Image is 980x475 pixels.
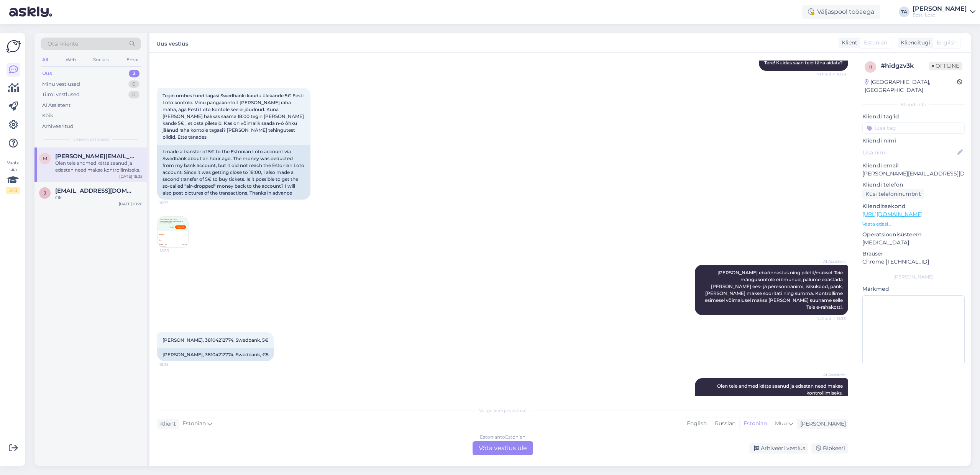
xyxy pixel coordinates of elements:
div: English [683,418,711,429]
span: Offline [929,62,962,70]
a: [URL][DOMAIN_NAME] [862,211,923,218]
div: Küsi telefoninumbrit [862,189,924,199]
p: Klienditeekond [862,202,965,210]
p: Chrome [TECHNICAL_ID] [862,258,965,266]
img: Askly Logo [6,39,21,54]
div: Blokeeri [811,443,848,454]
div: # hidgzv3k [881,61,929,70]
a: [PERSON_NAME]Eesti Loto [913,6,975,18]
div: 0 [128,91,140,98]
p: [PERSON_NAME][EMAIL_ADDRESS][DOMAIN_NAME] [862,170,965,178]
div: Arhiveeri vestlus [749,443,808,454]
div: Minu vestlused [42,80,80,88]
div: Kliendi info [862,101,965,108]
span: AI Assistent [817,372,846,378]
span: Nähtud ✓ 18:28 [816,71,846,77]
p: Brauser [862,250,965,258]
div: Email [125,55,141,65]
span: AI Assistent [817,259,846,264]
div: [GEOGRAPHIC_DATA], [GEOGRAPHIC_DATA] [865,78,957,94]
div: Web [64,55,77,65]
div: Klient [839,39,857,47]
span: Muu [775,420,787,427]
span: Estonian [864,39,887,47]
span: Estonian [182,419,206,428]
div: Socials [92,55,110,65]
div: Väljaspool tööaega [802,5,880,19]
span: Tere! Kuidas saan teid täna aidata? [764,60,843,66]
img: Attachment [158,217,188,247]
div: Ok [55,194,143,201]
div: Eesti Loto [913,12,967,18]
div: Klient [157,420,176,428]
span: Tegin umbes tund tagasi Swedbanki kaudu ülekande 5€ Eesti Loto kontole. Minu pangakontolt [PERSON... [163,93,305,140]
div: All [41,55,49,65]
span: jevgenisavalainen@mail.ru [55,187,135,194]
div: [DATE] 18:35 [119,174,143,179]
div: Russian [711,418,739,429]
p: Kliendi tag'id [862,113,965,121]
span: [PERSON_NAME], 38104212774, Swedbank, 5€ [163,337,269,343]
div: [PERSON_NAME] [797,420,846,428]
input: Lisa nimi [863,148,956,157]
div: Uus [42,70,52,77]
span: j [44,190,46,196]
div: Olen teie andmed kätte saanud ja edastan need makse kontrollimiseks. [55,160,143,174]
span: 18:33 [160,248,189,254]
input: Lisa tag [862,122,965,134]
span: English [937,39,957,47]
label: Uus vestlus [156,38,188,48]
span: 18:33 [159,200,188,206]
div: Kõik [42,112,53,120]
div: 2 [129,70,140,77]
div: Vaata siia [6,159,20,194]
p: [MEDICAL_DATA] [862,239,965,247]
p: Märkmed [862,285,965,293]
div: TA [899,7,909,17]
div: [DATE] 18:20 [119,201,143,207]
p: Kliendi telefon [862,181,965,189]
p: Kliendi nimi [862,137,965,145]
span: Olen teie andmed kätte saanud ja edastan need makse kontrollimiseks. [717,383,844,396]
div: 2 / 3 [6,187,20,194]
div: Klienditugi [898,39,930,47]
div: Tiimi vestlused [42,91,80,98]
div: 0 [128,80,140,88]
span: [PERSON_NAME] ebaõnnestus ning piletit/makset Teie mängukontole ei ilmunud, palume edastada [PERS... [705,270,844,310]
p: Kliendi email [862,162,965,170]
div: AI Assistent [42,102,71,109]
div: Võta vestlus üle [473,441,533,455]
span: h [868,64,872,70]
div: Estonian to Estonian [480,434,525,441]
span: Uued vestlused [73,136,109,143]
div: [PERSON_NAME] [862,274,965,280]
span: m [43,156,47,161]
div: Arhiveeritud [42,123,74,130]
span: Otsi kliente [48,40,78,48]
p: Vaata edasi ... [862,221,965,228]
div: Valige keel ja vastake [157,407,848,414]
span: Nähtud ✓ 18:33 [816,316,846,321]
div: I made a transfer of 5€ to the Estonian Loto account via Swedbank about an hour ago. The money wa... [157,145,310,200]
div: [PERSON_NAME], 38104212774, Swedbank, €5 [157,348,274,361]
p: Operatsioonisüsteem [862,231,965,239]
div: [PERSON_NAME] [913,6,967,12]
span: 18:35 [159,362,188,367]
span: markobellen@hotmail.com [55,153,135,160]
div: Estonian [739,418,771,429]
